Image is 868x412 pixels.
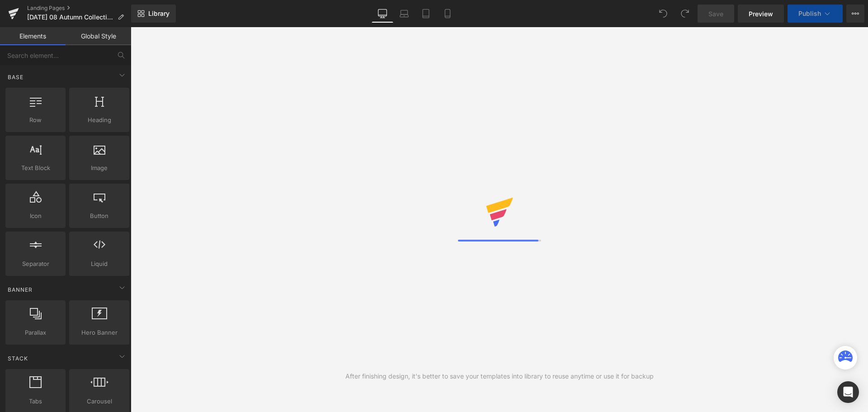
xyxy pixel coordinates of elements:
span: Row [8,115,63,125]
div: After finishing design, it's better to save your templates into library to reuse anytime or use i... [345,371,654,381]
a: Global Style [66,27,131,45]
span: Parallax [8,328,63,337]
span: Preview [749,9,773,19]
span: Icon [8,211,63,221]
span: Publish [798,10,821,17]
button: More [846,5,864,23]
span: Text Block [8,163,63,173]
span: Image [72,163,127,173]
span: Base [7,73,24,81]
a: Landing Pages [27,5,131,12]
button: Redo [676,5,694,23]
span: Button [72,211,127,221]
span: Save [708,9,723,19]
span: Tabs [8,397,63,406]
span: Stack [7,354,29,363]
div: Open Intercom Messenger [837,381,859,403]
span: [DATE] 08 Autumn Collection [27,14,114,21]
button: Publish [788,5,843,23]
a: New Library [131,5,176,23]
button: Undo [654,5,672,23]
span: Separator [8,259,63,269]
span: Liquid [72,259,127,269]
a: Preview [738,5,784,23]
span: Heading [72,115,127,125]
a: Tablet [415,5,437,23]
a: Desktop [372,5,393,23]
span: Hero Banner [72,328,127,337]
a: Mobile [437,5,458,23]
span: Banner [7,285,33,294]
a: Laptop [393,5,415,23]
span: Library [148,9,170,18]
span: Carousel [72,397,127,406]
